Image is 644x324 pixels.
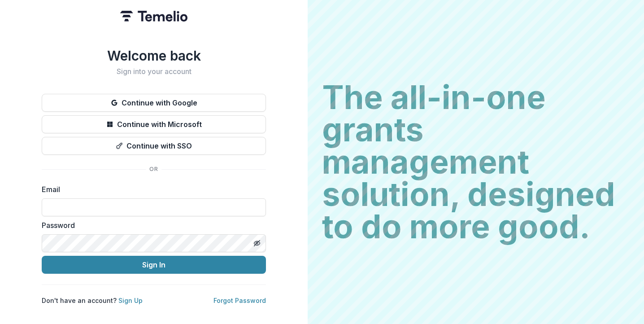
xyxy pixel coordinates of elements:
a: Sign Up [118,297,143,304]
label: Password [42,220,261,231]
img: Temelio [120,11,187,22]
button: Toggle password visibility [250,236,264,250]
button: Continue with Microsoft [42,115,266,133]
label: Email [42,184,261,195]
a: Forgot Password [213,297,266,304]
button: Continue with Google [42,94,266,112]
button: Sign In [42,256,266,274]
h2: Sign into your account [42,67,266,76]
button: Continue with SSO [42,137,266,155]
h1: Welcome back [42,48,266,64]
p: Don't have an account? [42,296,143,305]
